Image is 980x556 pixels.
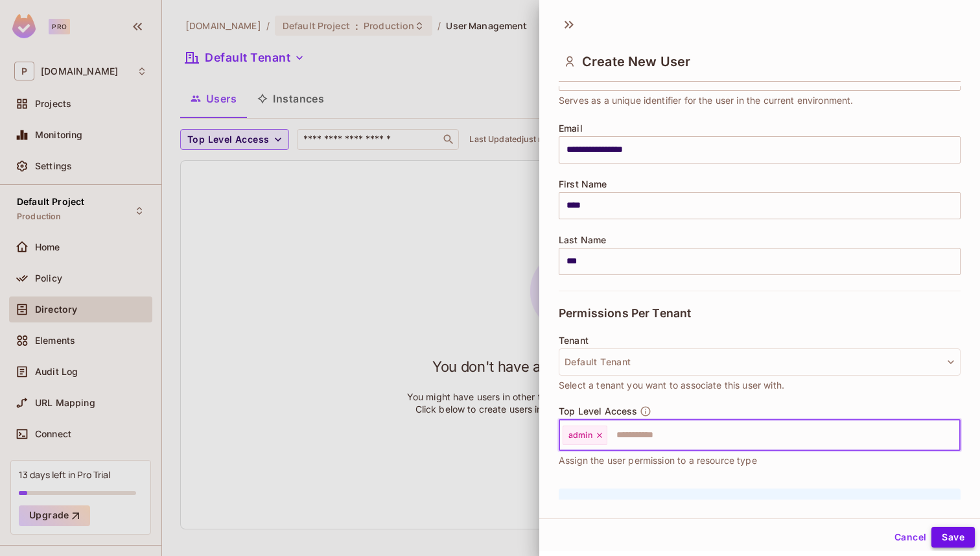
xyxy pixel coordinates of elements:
span: Top Level Access [559,406,637,417]
span: Create New User [582,54,690,69]
p: It seems like you don't have any resources in this environment. In order to assign resource roles... [592,499,950,542]
span: Email [559,123,583,134]
button: Save [931,527,975,548]
span: Select a tenant you want to associate this user with. [559,378,784,393]
span: Permissions Per Tenant [559,307,691,320]
span: Last Name [559,235,606,245]
span: Tenant [559,335,589,346]
div: admin [563,426,607,445]
span: admin [568,430,592,441]
button: Default Tenant [559,348,961,376]
button: Open [953,433,956,436]
span: Serves as a unique identifier for the user in the current environment. [559,93,854,108]
span: Assign the user permission to a resource type [559,453,757,468]
span: First Name [559,179,607,189]
button: Cancel [889,527,931,548]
